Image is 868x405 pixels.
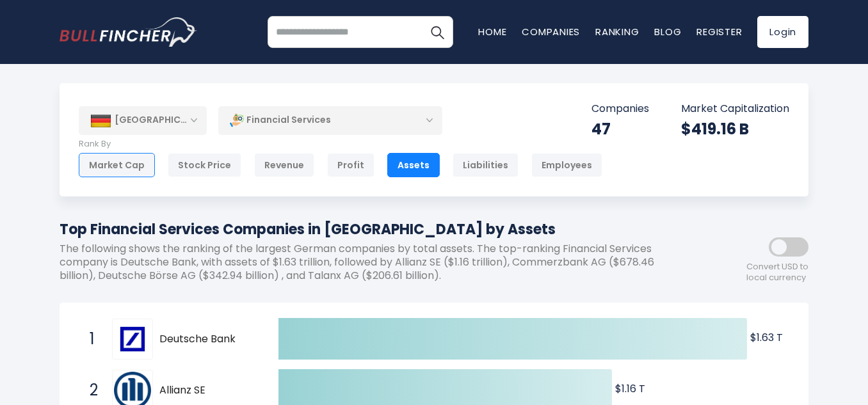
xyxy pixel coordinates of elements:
div: 47 [591,119,649,139]
div: Assets [387,153,440,177]
div: Profit [327,153,374,177]
a: Home [478,25,506,38]
div: Market Cap [79,153,155,177]
img: bullfincher logo [60,17,197,47]
text: $1.63 T [750,330,783,345]
a: Ranking [595,25,639,38]
a: Login [757,16,808,48]
div: Stock Price [168,153,241,177]
a: Register [696,25,742,38]
p: The following shows the ranking of the largest German companies by total assets. The top-ranking ... [60,242,693,282]
span: Convert USD to local currency [746,262,808,283]
a: Go to homepage [60,17,197,47]
h1: Top Financial Services Companies in [GEOGRAPHIC_DATA] by Assets [60,219,693,240]
div: $419.16 B [681,119,789,139]
span: Allianz SE [159,384,256,397]
a: Companies [522,25,580,38]
p: Market Capitalization [681,102,789,116]
p: Rank By [79,139,602,150]
div: [GEOGRAPHIC_DATA] [79,106,207,134]
div: Financial Services [218,106,442,135]
div: Liabilities [453,153,518,177]
div: Employees [531,153,602,177]
span: Deutsche Bank [159,333,256,346]
button: Search [421,16,453,48]
p: Companies [591,102,649,116]
span: 2 [83,379,96,401]
img: Deutsche Bank [114,321,151,358]
div: Revenue [254,153,314,177]
span: 1 [83,328,96,350]
a: Blog [654,25,681,38]
text: $1.16 T [615,381,645,396]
